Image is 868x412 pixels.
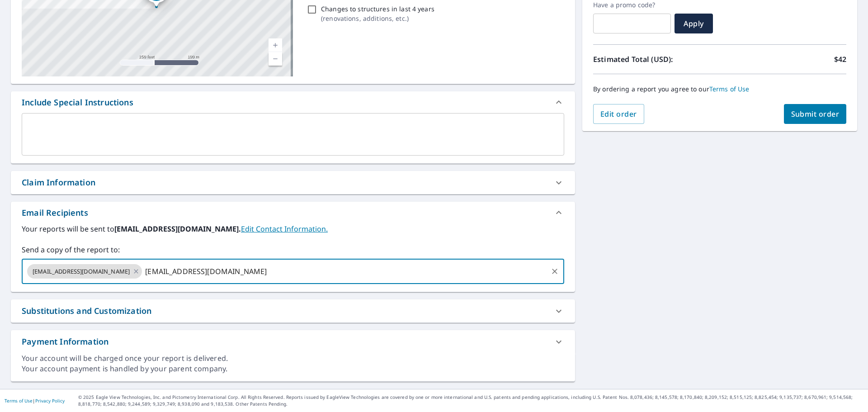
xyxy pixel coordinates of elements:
[791,109,840,119] span: Submit order
[5,398,33,404] a: Terms of Use
[593,104,644,124] button: Edit order
[22,96,133,109] div: Include Special Instructions
[321,4,434,14] p: Changes to structures in last 4 years
[241,224,328,234] a: EditContactInfo
[269,52,282,66] a: Current Level 17, Zoom Out
[22,207,88,219] div: Email Recipients
[11,171,575,194] div: Claim Information
[600,109,637,119] span: Edit order
[27,267,135,276] span: [EMAIL_ADDRESS][DOMAIN_NAME]
[22,305,151,317] div: Substitutions and Customization
[784,104,847,124] button: Submit order
[22,223,564,234] label: Your reports will be sent to
[709,85,750,93] a: Terms of Use
[675,14,713,33] button: Apply
[22,244,564,255] label: Send a copy of the report to:
[321,14,434,23] p: ( renovations, additions, etc. )
[11,299,575,322] div: Substitutions and Customization
[593,1,671,9] label: Have a promo code?
[834,54,846,65] p: $42
[5,398,65,403] p: |
[78,394,863,407] p: © 2025 Eagle View Technologies, Inc. and Pictometry International Corp. All Rights Reserved. Repo...
[593,54,720,65] p: Estimated Total (USD):
[27,264,142,279] div: [EMAIL_ADDRESS][DOMAIN_NAME]
[22,353,564,364] div: Your account will be charged once your report is delivered.
[35,398,65,404] a: Privacy Policy
[22,336,108,348] div: Payment Information
[548,265,561,278] button: Clear
[593,85,846,93] p: By ordering a report you agree to our
[114,224,241,234] b: [EMAIL_ADDRESS][DOMAIN_NAME].
[682,19,706,28] span: Apply
[11,202,575,223] div: Email Recipients
[22,364,564,374] div: Your account payment is handled by your parent company.
[11,91,575,113] div: Include Special Instructions
[11,330,575,353] div: Payment Information
[22,176,95,189] div: Claim Information
[269,38,282,52] a: Current Level 17, Zoom In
